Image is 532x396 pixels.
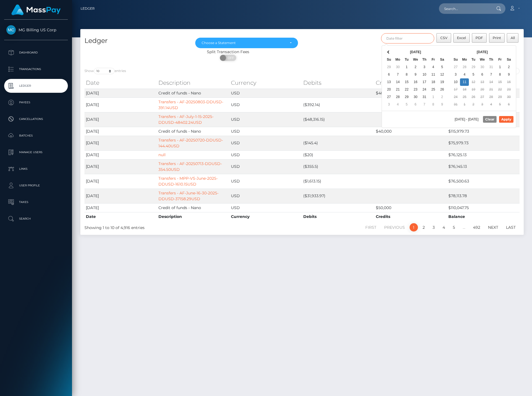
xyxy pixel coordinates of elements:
th: Credits [374,77,447,88]
td: ($20) [302,150,374,159]
td: 8 [429,101,438,108]
td: 23 [504,86,513,93]
button: All [507,33,518,43]
td: $40,000 [374,89,447,97]
td: 5 [495,101,504,108]
td: 14 [487,78,495,86]
p: Dashboard [6,48,66,57]
th: Description [157,212,230,221]
td: 29 [469,63,478,71]
th: Th [487,56,495,63]
img: MassPay Logo [11,4,61,15]
td: USD [230,203,302,212]
td: [DATE] [84,89,157,97]
td: 4 [460,71,469,78]
a: Dashboard [4,46,68,60]
td: 17 [420,78,429,86]
a: 1 [410,223,418,232]
button: PDF [472,33,487,43]
a: Transfers - AF-20250713-DDUSD-354.50USD [158,161,222,172]
td: 23 [411,86,420,93]
span: [DATE] - [DATE] [455,118,481,121]
div: Showing 1 to 10 of 4,916 entries [84,223,261,231]
td: 30 [393,63,402,71]
th: Debits [302,77,374,88]
a: 5 [450,223,458,232]
p: Links [6,165,66,173]
td: 3 [451,71,460,78]
td: 1 [460,101,469,108]
th: Date [84,77,157,88]
th: Su [451,56,460,63]
p: Cancellations [6,115,66,123]
th: Currency [230,212,302,221]
td: 14 [393,78,402,86]
td: 28 [393,93,402,101]
td: $50,000 [374,203,447,212]
a: Links [4,162,68,176]
td: ($355.5) [302,159,374,174]
td: [DATE] [84,203,157,212]
td: [DATE] [84,127,157,136]
td: USD [230,174,302,189]
td: 7 [487,71,495,78]
td: 10 [451,78,460,86]
th: Fr [495,56,504,63]
td: 7 [420,101,429,108]
td: [DATE] [84,189,157,203]
p: Batches [6,132,66,140]
a: 492 [470,223,483,232]
button: CSV [436,33,451,43]
th: [DATE] [460,48,504,56]
td: ($145.4) [302,136,374,150]
td: Credit of funds - Nano [157,203,230,212]
td: 3 [478,101,487,108]
a: Transfers - AF-20250720-DDUSD-144.40USD [158,138,223,148]
span: MG Billing US Corp [4,27,68,32]
td: 5 [438,63,446,71]
td: 26 [438,86,446,93]
td: ($392.14) [302,97,374,112]
td: 13 [478,78,487,86]
td: 30 [504,93,513,101]
th: Currency [230,77,302,88]
td: 6 [478,71,487,78]
td: 5 [402,101,411,108]
div: Split Transaction Fees [80,49,376,55]
a: Ledger [81,3,95,14]
td: USD [230,112,302,127]
td: 26 [469,93,478,101]
select: Showentries [94,68,115,74]
th: Balance [447,212,520,221]
td: $76,145.13 [447,159,520,174]
td: 28 [487,93,495,101]
td: ($48,316.15) [302,112,374,127]
a: null [158,152,166,157]
td: $115,979.73 [447,127,520,136]
td: USD [230,127,302,136]
td: ($31,933.97) [302,189,374,203]
td: 18 [429,78,438,86]
td: 7 [393,71,402,78]
td: 12 [438,71,446,78]
td: 20 [384,86,393,93]
span: Excel [457,36,466,40]
button: Print [489,33,505,43]
td: 8 [402,71,411,78]
button: Excel [453,33,470,43]
td: 2 [469,101,478,108]
td: [DATE] [84,174,157,189]
label: Show entries [84,68,126,74]
td: $76,125.13 [447,150,520,159]
div: Choose a Statement [202,41,285,45]
td: 6 [411,101,420,108]
td: 22 [402,86,411,93]
p: Transactions [6,65,66,73]
td: 9 [438,101,446,108]
th: [DATE] [393,48,438,56]
button: Clear [483,116,497,123]
td: 29 [402,93,411,101]
img: MG Billing US Corp [6,25,16,35]
th: Date [84,212,157,221]
a: Last [503,223,519,232]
